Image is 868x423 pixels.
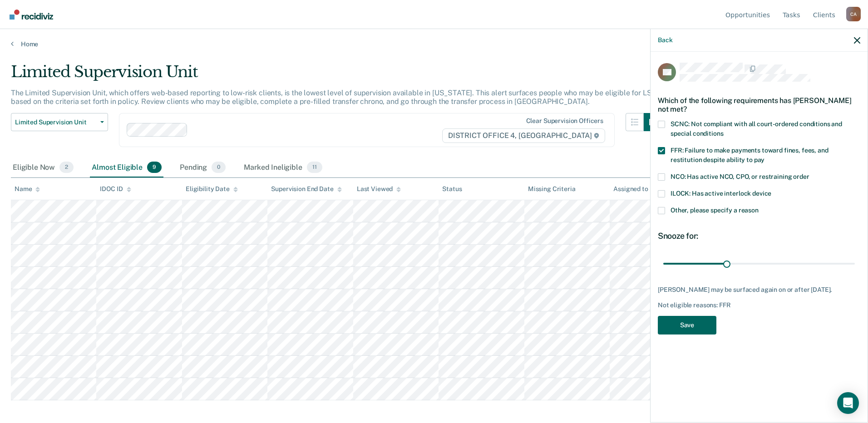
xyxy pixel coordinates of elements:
div: IDOC ID [100,185,131,193]
div: Missing Criteria [528,185,576,193]
span: 9 [147,162,162,173]
div: Marked Ineligible [242,158,324,178]
span: SCNC: Not compliant with all court-ordered conditions and special conditions [671,120,842,137]
span: Limited Supervision Unit [15,118,97,126]
div: Open Intercom Messenger [837,392,859,414]
span: ILOCK: Has active interlock device [671,190,771,197]
span: DISTRICT OFFICE 4, [GEOGRAPHIC_DATA] [442,128,605,143]
span: 11 [307,162,322,173]
img: Recidiviz [10,10,53,20]
div: Not eligible reasons: FFR [658,301,860,309]
div: Eligible Now [11,158,75,178]
div: Pending [178,158,227,178]
div: Status [442,185,462,193]
p: The Limited Supervision Unit, which offers web-based reporting to low-risk clients, is the lowest... [11,89,656,106]
button: Profile dropdown button [846,7,861,21]
span: NCO: Has active NCO, CPO, or restraining order [671,173,809,180]
button: Back [658,36,672,44]
span: Other, please specify a reason [671,207,759,214]
div: Name [15,185,40,193]
div: C A [846,7,861,21]
div: Last Viewed [357,185,401,193]
div: Clear supervision officers [526,117,603,125]
a: Home [11,40,857,48]
button: Save [658,316,716,334]
span: FFR: Failure to make payments toward fines, fees, and restitution despite ability to pay [671,147,829,163]
span: 0 [212,162,226,173]
span: 2 [59,162,74,173]
div: Snooze for: [658,231,860,241]
div: Assigned to [613,185,656,193]
div: Which of the following requirements has [PERSON_NAME] not met? [658,89,860,121]
div: Limited Supervision Unit [11,63,662,89]
div: Supervision End Date [271,185,341,193]
div: [PERSON_NAME] may be surfaced again on or after [DATE]. [658,286,860,294]
div: Eligibility Date [186,185,238,193]
div: Almost Eligible [90,158,163,178]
